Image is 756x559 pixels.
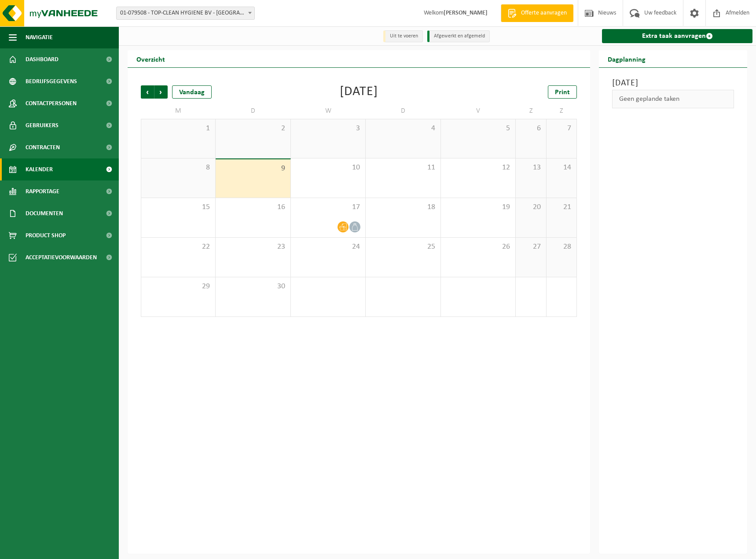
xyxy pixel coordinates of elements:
span: 25 [370,242,436,252]
span: 20 [520,202,541,212]
li: Uit te voeren [383,30,423,42]
span: 8 [146,163,211,173]
span: Navigatie [26,26,53,48]
div: Geen geplande taken [612,90,734,108]
span: Product Shop [26,224,66,246]
span: 28 [551,242,572,252]
span: 17 [295,202,361,212]
span: 01-079508 - TOP-CLEAN HYGIENE BV - KORTRIJK [117,7,254,19]
span: 22 [146,242,211,252]
li: Afgewerkt en afgemeld [427,30,490,42]
span: Rapportage [26,180,59,202]
span: 16 [220,202,286,212]
span: 9 [220,164,286,173]
span: 2 [220,124,286,133]
td: W [291,103,366,119]
span: 21 [551,202,572,212]
span: 6 [520,124,541,133]
span: Contracten [26,136,60,158]
span: 23 [220,242,286,252]
span: 4 [370,124,436,133]
span: 3 [295,124,361,133]
span: Print [555,89,570,96]
span: 5 [445,124,511,133]
td: Z [547,103,577,119]
a: Print [548,85,577,99]
span: Kalender [26,158,53,180]
span: Gebruikers [26,114,59,136]
span: 18 [370,202,436,212]
span: 15 [146,202,211,212]
span: 10 [295,163,361,173]
span: Contactpersonen [26,92,77,114]
h2: Overzicht [128,50,174,67]
td: Z [516,103,546,119]
span: 13 [520,163,541,173]
span: 27 [520,242,541,252]
span: 26 [445,242,511,252]
span: 30 [220,282,286,291]
span: 24 [295,242,361,252]
span: 01-079508 - TOP-CLEAN HYGIENE BV - KORTRIJK [116,7,255,20]
td: V [441,103,516,119]
td: D [216,103,290,119]
h3: [DATE] [612,77,734,90]
a: Extra taak aanvragen [602,29,752,43]
span: 29 [146,282,211,291]
span: 7 [551,124,572,133]
span: 12 [445,163,511,173]
strong: [PERSON_NAME] [444,10,488,16]
span: 19 [445,202,511,212]
span: Acceptatievoorwaarden [26,246,97,268]
div: Vandaag [172,85,212,99]
h2: Dagplanning [599,50,654,67]
td: D [366,103,440,119]
span: Vorige [141,85,154,99]
span: 14 [551,163,572,173]
span: Volgende [154,85,168,99]
td: M [141,103,216,119]
span: 11 [370,163,436,173]
span: Offerte aanvragen [519,9,569,18]
a: Offerte aanvragen [501,4,573,22]
span: 1 [146,124,211,133]
span: Dashboard [26,48,59,70]
div: [DATE] [340,85,378,99]
span: Documenten [26,202,63,224]
span: Bedrijfsgegevens [26,70,77,92]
